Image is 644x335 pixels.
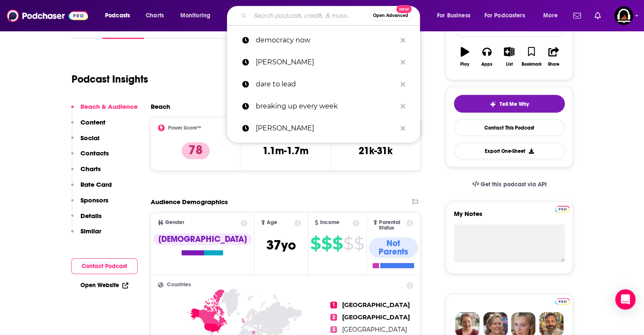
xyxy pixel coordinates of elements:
[71,258,138,274] button: Contact Podcast
[614,6,633,25] img: User Profile
[256,51,396,73] p: anderson cooper
[80,149,109,157] p: Contacts
[71,134,100,150] button: Social
[263,144,309,157] h3: 1.1m-1.7m
[454,42,476,72] button: Play
[342,301,410,309] span: [GEOGRAPHIC_DATA]
[460,62,469,67] div: Play
[80,227,101,235] p: Similar
[555,298,570,305] img: Podchaser Pro
[167,282,191,288] span: Countries
[256,29,396,51] p: democracy now
[151,102,170,111] h2: Reach
[614,6,633,25] span: Logged in as kpunia
[481,62,492,67] div: Apps
[71,212,102,227] button: Details
[465,174,553,195] a: Get this podcast via API
[373,14,408,18] span: Open Advanced
[80,282,128,289] a: Open Website
[310,237,321,250] span: $
[342,313,410,321] span: [GEOGRAPHIC_DATA]
[7,8,88,24] img: Podchaser - Follow, Share and Rate Podcasts
[80,118,105,126] p: Content
[520,42,542,72] button: Bookmark
[543,10,558,22] span: More
[555,297,570,305] a: Pro website
[80,165,101,173] p: Charts
[454,210,565,224] label: My Notes
[489,101,496,108] img: tell me why sparkle
[71,118,105,134] button: Content
[80,212,102,220] p: Details
[71,227,101,243] button: Similar
[330,302,337,308] span: 1
[80,134,100,142] p: Social
[256,117,396,139] p: tucker carlson
[227,29,420,51] a: democracy now
[72,73,148,86] h1: Podcast Insights
[481,181,546,188] span: Get this podcast via API
[570,8,584,23] a: Show notifications dropdown
[174,9,221,22] button: open menu
[180,10,210,22] span: Monitoring
[359,144,392,157] h3: 21k-31k
[168,125,201,131] h2: Power Score™
[250,9,369,22] input: Search podcasts, credits, & more...
[71,149,109,165] button: Contacts
[165,220,184,225] span: Gender
[332,237,343,250] span: $
[71,180,112,196] button: Rate Card
[182,142,210,159] p: 78
[484,10,525,22] span: For Podcasters
[80,180,112,188] p: Rate Card
[80,102,138,111] p: Reach & Audience
[227,73,420,95] a: dare to lead
[396,5,412,13] span: New
[614,6,633,25] button: Show profile menu
[227,117,420,139] a: [PERSON_NAME]
[615,289,636,310] div: Open Intercom Messenger
[369,11,412,21] button: Open AdvancedNew
[498,42,520,72] button: List
[71,196,108,212] button: Sponsors
[506,62,513,67] div: List
[153,233,252,245] div: [DEMOGRAPHIC_DATA]
[454,143,565,159] button: Export One-Sheet
[521,62,541,67] div: Bookmark
[555,206,570,213] img: Podchaser Pro
[437,10,470,22] span: For Business
[330,326,337,333] span: 3
[227,51,420,73] a: [PERSON_NAME]
[256,73,396,95] p: dare to lead
[454,119,565,136] a: Contact This Podcast
[256,95,396,117] p: breaking up every week
[431,9,481,22] button: open menu
[71,165,101,180] button: Charts
[548,62,559,67] div: Share
[140,9,169,22] a: Charts
[71,102,138,118] button: Reach & Audience
[500,101,529,108] span: Tell Me Why
[542,42,564,72] button: Share
[537,9,568,22] button: open menu
[320,220,340,225] span: Income
[321,237,332,250] span: $
[379,220,405,231] span: Parental Status
[151,198,228,206] h2: Audience Demographics
[266,237,296,253] span: 37 yo
[99,9,141,22] button: open menu
[591,8,604,23] a: Show notifications dropdown
[476,42,498,72] button: Apps
[354,237,364,250] span: $
[555,205,570,213] a: Pro website
[146,10,164,22] span: Charts
[369,238,418,258] div: Not Parents
[343,237,353,250] span: $
[227,95,420,117] a: breaking up every week
[267,220,277,225] span: Age
[342,326,407,333] span: [GEOGRAPHIC_DATA]
[105,10,130,22] span: Podcasts
[479,9,537,22] button: open menu
[235,6,428,25] div: Search podcasts, credits, & more...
